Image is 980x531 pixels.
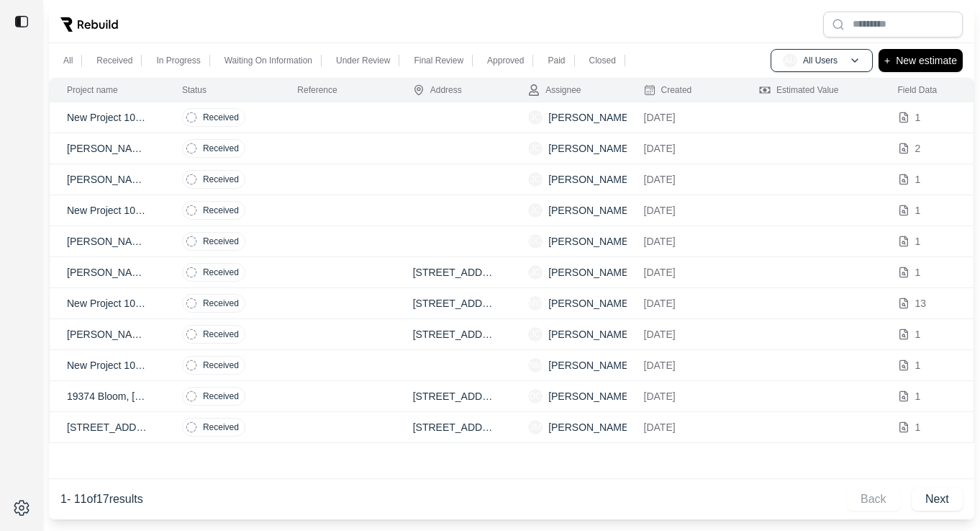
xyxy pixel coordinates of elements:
p: [PERSON_NAME] [548,327,631,342]
td: [STREET_ADDRESS][PERSON_NAME] [396,257,511,288]
p: 2 [915,141,921,156]
p: [DATE] [644,141,725,156]
p: [DATE] [644,203,725,218]
p: New Project 106157 [67,296,148,311]
button: +New estimate [879,49,963,72]
p: [PERSON_NAME] [548,141,631,156]
div: Address [413,84,462,96]
img: toggle sidebar [14,14,29,29]
p: Received [203,143,239,154]
p: [PERSON_NAME] (un-revised) [67,234,148,249]
p: [PERSON_NAME] [548,172,631,187]
p: [DATE] [644,358,725,372]
p: 1 [915,327,921,342]
p: [DATE] [644,234,725,249]
p: Under Review [336,55,390,66]
p: [PERSON_NAME] [548,265,631,280]
span: DC [528,234,543,249]
p: [DATE] [644,420,725,434]
p: Received [203,329,239,340]
div: Reference [297,84,337,96]
p: New estimate [896,52,957,69]
div: Project name [67,84,118,96]
span: JC [528,327,543,342]
p: [PERSON_NAME] [548,110,631,125]
p: 1 [915,110,921,125]
button: AUAll Users [771,49,873,72]
p: Received [203,236,239,247]
span: JC [528,110,543,125]
p: [DATE] [644,172,725,187]
div: Estimated Value [759,84,839,96]
td: [STREET_ADDRESS] [396,381,511,412]
img: Rebuild [60,17,118,32]
span: JC [528,203,543,218]
p: Received [203,391,239,402]
p: New Project 1021425 [67,358,148,372]
p: 1 [915,265,921,280]
div: Field Data [898,84,938,96]
p: New Project 10131534 [67,110,148,125]
p: [PERSON_NAME] [548,389,631,403]
span: MG [528,296,543,311]
p: [STREET_ADDRESS][US_STATE] [67,420,148,434]
p: [PERSON_NAME] [548,358,631,372]
p: Final Review [414,55,463,66]
div: Status [182,84,207,96]
td: [STREET_ADDRESS][PERSON_NAME] [396,288,511,319]
p: + [884,52,890,69]
button: Next [912,488,963,511]
p: [PERSON_NAME] [548,234,631,249]
p: 1 [915,234,921,249]
p: In Progress [156,55,200,66]
p: 1 [915,420,921,434]
p: [DATE] [644,389,725,403]
p: Received [203,205,239,216]
p: Received [203,421,239,433]
p: [PERSON_NAME] [67,265,148,280]
p: 1 [915,203,921,218]
p: Received [203,174,239,185]
span: NM [528,358,543,372]
p: Received [203,112,239,123]
td: [STREET_ADDRESS][PERSON_NAME] [396,412,511,443]
span: DC [528,389,543,403]
p: Waiting On Information [224,55,312,66]
div: Created [644,84,692,96]
p: 19374 Bloom, [GEOGRAPHIC_DATA], [US_STATE]. Zip Code 48234. [67,389,148,403]
p: 1 - 11 of 17 results [60,491,143,508]
p: [PERSON_NAME] Rtd25-11192-watr [67,172,148,187]
span: AU [783,53,797,68]
p: [DATE] [644,296,725,311]
span: JC [528,265,543,280]
p: [PERSON_NAME] [548,296,631,311]
p: 13 [915,296,927,311]
p: New Project 10101550 [67,203,148,218]
p: Received [96,55,132,66]
p: All [63,55,73,66]
p: [PERSON_NAME] Rtd25-11192-watr - Recon [67,141,148,156]
p: [DATE] [644,265,725,280]
p: All Users [803,55,838,66]
p: Received [203,360,239,371]
span: JC [528,141,543,156]
p: 1 [915,389,921,403]
p: [PERSON_NAME] [548,203,631,218]
p: Received [203,267,239,278]
p: 1 [915,172,921,187]
div: Assignee [528,84,581,96]
td: [STREET_ADDRESS] [396,319,511,350]
span: JC [528,172,543,187]
p: Paid [548,55,565,66]
p: Closed [589,55,616,66]
p: [DATE] [644,327,725,342]
p: [PERSON_NAME] [67,327,148,342]
span: JM [528,420,543,434]
p: 1 [915,358,921,372]
p: Received [203,298,239,309]
p: Approved [487,55,524,66]
p: [PERSON_NAME] [548,420,631,434]
p: [DATE] [644,110,725,125]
